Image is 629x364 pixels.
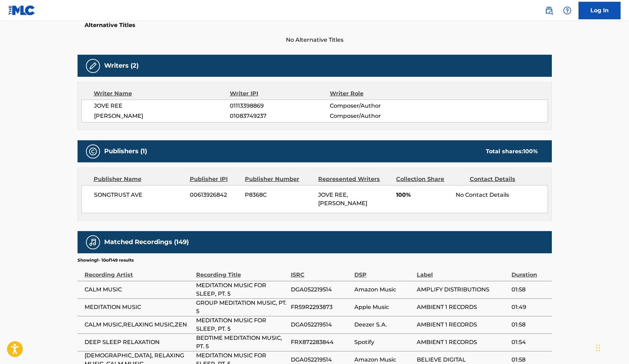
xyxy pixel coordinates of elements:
[417,338,508,346] span: AMBIENT 1 RECORDS
[94,112,230,120] span: [PERSON_NAME]
[354,338,413,346] span: Spotify
[78,36,552,44] span: No Alternative Titles
[511,263,548,279] div: Duration
[245,175,313,183] div: Publisher Number
[330,89,421,98] div: Writer Role
[291,263,351,279] div: ISRC
[596,337,600,358] div: Drag
[486,147,538,156] div: Total shares:
[94,89,230,98] div: Writer Name
[85,263,193,279] div: Recording Artist
[291,356,351,364] span: DGA052219514
[94,102,230,110] span: JOVE REE
[104,147,147,155] h5: Publishers (1)
[354,285,413,294] span: Amazon Music
[89,62,97,70] img: Writers
[291,303,351,311] span: FR59R2293873
[511,356,548,364] span: 01:58
[354,321,413,329] span: Deezer S.A.
[78,257,134,263] p: Showing 1 - 10 of 149 results
[291,338,351,346] span: FRX872283844
[230,89,330,98] div: Writer IPI
[511,321,548,329] span: 01:58
[190,175,240,183] div: Publisher IPI
[396,191,450,199] span: 100%
[85,321,193,329] span: CALM MUSIC,RELAXING MUSIC,ZEN
[94,191,185,199] span: SONGTRUST AVE
[104,62,139,70] h5: Writers (2)
[85,338,193,346] span: DEEP SLEEP RELAXATION
[318,191,367,207] span: JOVE REE, [PERSON_NAME]
[94,175,185,183] div: Publisher Name
[417,303,508,311] span: AMBIENT 1 RECORDS
[470,175,538,183] div: Contact Details
[511,338,548,346] span: 01:54
[523,148,538,155] span: 100 %
[190,191,240,199] span: 00613926842
[230,112,329,120] span: 01083749237
[89,147,97,156] img: Publishers
[417,285,508,294] span: AMPLIFY DISTRIBUTIONS
[578,2,621,19] a: Log In
[89,238,97,247] img: Matched Recordings
[330,102,421,110] span: Composer/Author
[417,321,508,329] span: AMBIENT 1 RECORDS
[511,285,548,294] span: 01:58
[560,4,574,18] div: Help
[354,303,413,311] span: Apple Music
[545,6,553,15] img: search
[417,356,508,364] span: BELIEVE DIGITAL
[8,5,35,15] img: MLC Logo
[594,330,629,364] iframe: Chat Widget
[196,316,287,333] span: MEDITATION MUSIC FOR SLEEP, PT. 5
[542,4,556,18] a: Public Search
[318,175,391,183] div: Represented Writers
[196,299,287,316] span: GROUP MEDITATION MUSIC, PT. 5
[196,281,287,298] span: MEDITATION MUSIC FOR SLEEP, PT. 5
[85,22,545,29] h5: Alternative Titles
[245,191,313,199] span: P8368C
[417,263,508,279] div: Label
[196,263,287,279] div: Recording Title
[291,285,351,294] span: DGA052219514
[196,334,287,351] span: BEDTIME MEDITATION MUSIC, PT. 5
[85,285,193,294] span: CALM MUSIC
[85,303,193,311] span: MEDITATION MUSIC
[291,321,351,329] span: DGA052219514
[396,175,464,183] div: Collection Share
[563,6,571,15] img: help
[330,112,421,120] span: Composer/Author
[230,102,329,110] span: 01113398869
[104,238,189,246] h5: Matched Recordings (149)
[511,303,548,311] span: 01:49
[354,356,413,364] span: Amazon Music
[456,191,547,199] div: No Contact Details
[354,263,413,279] div: DSP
